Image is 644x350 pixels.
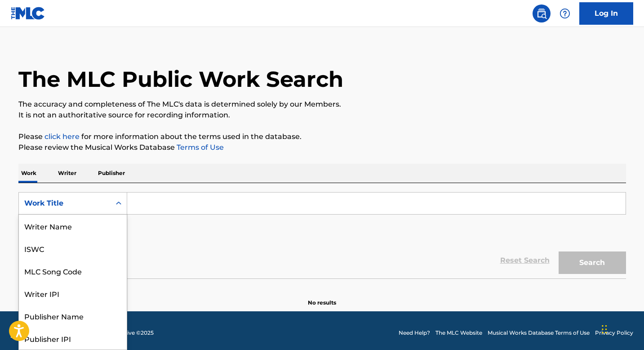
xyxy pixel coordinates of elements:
a: Privacy Policy [595,329,633,337]
div: ISWC [19,237,127,260]
p: Writer [55,164,79,183]
a: Public Search [533,4,551,22]
div: Work Title [24,198,105,209]
form: Search Form [18,192,626,278]
div: Drag [602,316,607,343]
img: MLC Logo [11,7,45,20]
a: Log In [579,2,633,25]
p: Publisher [95,164,128,183]
p: Work [18,164,39,183]
h1: The MLC Public Work Search [18,66,343,93]
iframe: Chat Widget [599,307,644,350]
a: Terms of Use [175,143,224,152]
p: No results [308,288,336,307]
div: MLC Song Code [19,260,127,282]
div: Publisher IPI [19,327,127,350]
div: Writer IPI [19,282,127,305]
div: Writer Name [19,215,127,237]
p: Please review the Musical Works Database [18,142,626,153]
img: search [536,8,547,19]
a: Musical Works Database Terms of Use [488,329,590,337]
a: Need Help? [399,329,430,337]
p: It is not an authoritative source for recording information. [18,110,626,121]
img: help [560,8,570,19]
a: The MLC Website [435,329,482,337]
a: click here [44,132,80,141]
p: Please for more information about the terms used in the database. [18,131,626,142]
div: Publisher Name [19,305,127,327]
p: The accuracy and completeness of The MLC's data is determined solely by our Members. [18,99,626,110]
div: Help [556,4,574,22]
